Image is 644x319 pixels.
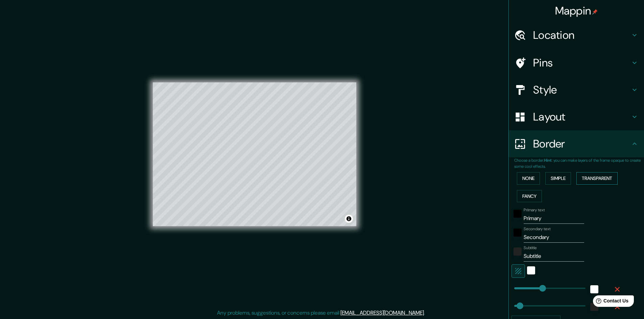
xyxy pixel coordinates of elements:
p: Any problems, suggestions, or concerns please email . [217,309,425,317]
label: Subtitle [524,245,537,251]
button: white [590,285,598,293]
h4: Location [533,28,630,42]
a: [EMAIL_ADDRESS][DOMAIN_NAME] [340,309,424,316]
p: Choose a border. : you can make layers of the frame opaque to create some cool effects. [514,157,644,169]
img: pin-icon.png [592,9,598,15]
div: Pins [509,49,644,76]
iframe: Help widget launcher [584,293,637,312]
div: Border [509,130,644,157]
button: Toggle attribution [345,215,353,223]
label: Secondary text [524,226,551,232]
button: Fancy [517,190,542,203]
button: Simple [545,172,571,185]
div: Location [509,22,644,49]
div: Layout [509,103,644,130]
button: Transparent [576,172,618,185]
h4: Style [533,83,630,97]
div: . [426,309,427,317]
div: . [425,309,426,317]
h4: Mappin [555,4,598,18]
h4: Border [533,137,630,151]
b: Hint [544,158,552,163]
button: None [517,172,540,185]
h4: Pins [533,56,630,70]
button: black [514,210,522,218]
h4: Layout [533,110,630,124]
label: Primary text [524,207,545,213]
button: white [527,266,535,274]
button: color-222222 [514,247,522,256]
button: black [514,229,522,237]
div: Style [509,76,644,103]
